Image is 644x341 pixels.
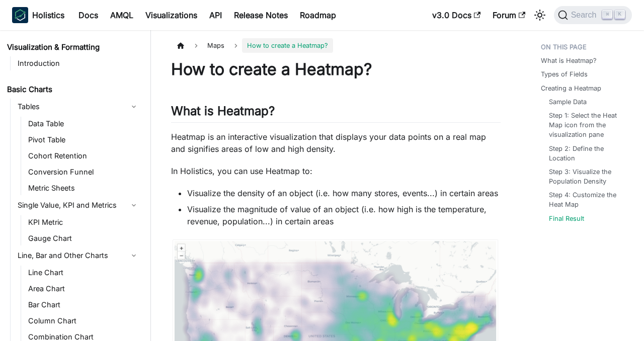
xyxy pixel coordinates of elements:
[25,298,142,312] a: Bar Chart
[549,97,587,107] a: Sample Data
[532,7,548,23] button: Switch between dark and light mode (currently light mode)
[25,133,142,147] a: Pivot Table
[25,282,142,296] a: Area Chart
[487,7,531,23] a: Forum
[568,11,603,20] span: Search
[15,99,142,115] a: Tables
[549,190,624,209] a: Step 4: Customize the Heat Map
[187,203,501,227] li: Visualize the magnitude of value of an object (i.e. how high is the temperature, revenue, populat...
[12,7,64,23] a: HolisticsHolistics
[25,231,142,245] a: Gauge Chart
[15,247,142,264] a: Line, Bar and Other Charts
[25,314,142,328] a: Column Chart
[25,165,142,179] a: Conversion Funnel
[25,149,142,163] a: Cohort Retention
[242,38,333,53] span: How to create a Heatmap?
[15,56,142,70] a: Introduction
[554,6,632,24] button: Search (Command+K)
[541,56,597,65] a: What is Heatmap?
[25,215,142,229] a: KPI Metric
[549,111,624,140] a: Step 1: Select the Heat Map icon from the visualization pane
[139,7,203,23] a: Visualizations
[549,214,584,223] a: Final Result
[12,7,28,23] img: Holistics
[541,69,588,79] a: Types of Fields
[187,187,501,199] li: Visualize the density of an object (i.e. how many stores, events...) in certain areas
[15,197,142,213] a: Single Value, KPI and Metrics
[72,7,104,23] a: Docs
[171,38,501,53] nav: Breadcrumbs
[171,131,501,155] p: Heatmap is an interactive visualization that displays your data points on a real map and signifie...
[549,144,624,163] a: Step 2: Define the Location
[228,7,294,23] a: Release Notes
[615,10,625,19] kbd: K
[203,7,228,23] a: API
[541,83,601,93] a: Creating a Heatmap
[171,104,501,123] h2: What is Heatmap?
[426,7,487,23] a: v3.0 Docs
[171,165,501,177] p: In Holistics, you can use Heatmap to:
[25,266,142,280] a: Line Chart
[32,9,64,21] b: Holistics
[602,10,612,19] kbd: ⌘
[4,82,142,97] a: Basic Charts
[104,7,139,23] a: AMQL
[171,59,501,79] h1: How to create a Heatmap?
[25,117,142,131] a: Data Table
[25,181,142,195] a: Metric Sheets
[549,167,624,186] a: Step 3: Visualize the Population Density
[294,7,342,23] a: Roadmap
[4,40,142,54] a: Visualization & Formatting
[202,38,229,53] span: Maps
[171,38,190,53] a: Home page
